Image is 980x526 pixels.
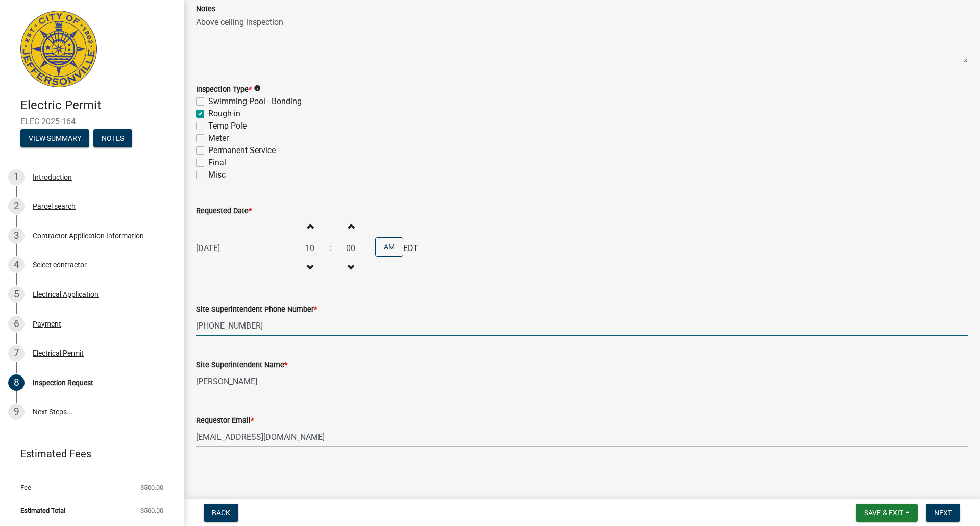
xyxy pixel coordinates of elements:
[20,117,163,127] span: ELEC-2025-164
[33,261,87,268] div: Select contractor
[208,108,240,120] label: Rough-in
[334,238,367,259] input: Minutes
[20,11,97,87] img: City of Jeffersonville, Indiana
[140,507,163,514] span: $500.00
[196,208,252,215] label: Requested Date
[33,203,76,210] div: Parcel search
[20,135,89,143] wm-modal-confirm: Summary
[8,257,24,273] div: 4
[8,198,24,214] div: 2
[8,286,24,303] div: 5
[856,504,918,522] button: Save & Exit
[926,504,960,522] button: Next
[208,157,226,169] label: Final
[934,509,952,517] span: Next
[204,504,238,522] button: Back
[375,237,403,257] button: AM
[864,509,903,517] span: Save & Exit
[196,306,317,313] label: Site Superintendent Phone Number
[196,362,287,369] label: Site Superintendent Name
[196,238,289,259] input: mm/dd/yyyy
[33,291,99,298] div: Electrical Application
[8,316,24,332] div: 6
[8,169,24,185] div: 1
[212,509,230,517] span: Back
[33,173,72,181] div: Introduction
[208,132,229,144] label: Meter
[20,98,176,113] h4: Electric Permit
[33,232,144,239] div: Contractor Application Information
[208,120,247,132] label: Temp Pole
[196,417,254,424] label: Requestor Email
[140,484,163,491] span: $500.00
[208,169,226,181] label: Misc
[20,507,65,514] span: Estimated Total
[254,85,261,92] i: info
[208,144,276,157] label: Permanent Service
[93,129,132,147] button: Notes
[196,86,252,93] label: Inspection Type
[33,320,61,328] div: Payment
[20,484,31,491] span: Fee
[8,374,24,391] div: 8
[8,443,167,464] a: Estimated Fees
[8,228,24,244] div: 3
[8,404,24,420] div: 9
[403,242,419,255] span: EDT
[20,129,89,147] button: View Summary
[33,379,93,386] div: Inspection Request
[196,6,215,13] label: Notes
[8,345,24,361] div: 7
[33,349,84,357] div: Electrical Permit
[293,238,326,259] input: Hours
[93,135,132,143] wm-modal-confirm: Notes
[208,95,302,108] label: Swimming Pool - Bonding
[326,242,334,255] div: :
